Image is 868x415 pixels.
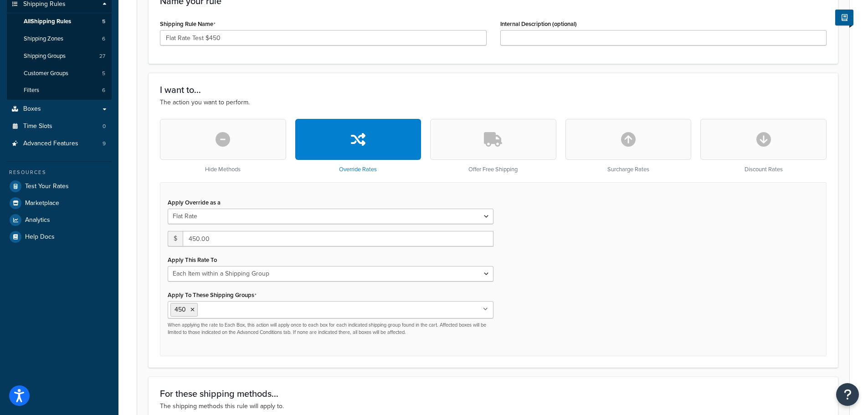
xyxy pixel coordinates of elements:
[23,123,52,130] span: Time Slots
[103,123,106,130] span: 0
[168,256,217,263] label: Apply This Rate To
[7,169,112,176] div: Resources
[7,65,112,82] a: Customer Groups5
[102,35,105,43] span: 6
[23,140,78,148] span: Advanced Features
[7,65,112,82] li: Customer Groups
[500,20,577,27] label: Internal Description (optional)
[836,383,859,406] button: Open Resource Center
[168,199,221,206] label: Apply Override as a
[7,101,112,118] a: Boxes
[160,20,216,28] label: Shipping Rule Name
[430,119,556,173] div: Offer Free Shipping
[24,35,63,43] span: Shipping Zones
[25,200,59,207] span: Marketplace
[175,305,186,314] span: 450
[7,118,112,135] a: Time Slots0
[7,82,112,99] a: Filters6
[700,119,827,173] div: Discount Rates
[23,0,66,8] span: Shipping Rules
[168,292,257,299] label: Apply To These Shipping Groups
[24,70,68,77] span: Customer Groups
[103,140,106,148] span: 9
[7,212,112,228] a: Analytics
[7,135,112,152] li: Advanced Features
[160,119,286,173] div: Hide Methods
[7,31,112,47] li: Shipping Zones
[7,195,112,211] a: Marketplace
[99,52,105,60] span: 27
[7,82,112,99] li: Filters
[835,10,853,26] button: Show Help Docs
[7,135,112,152] a: Advanced Features9
[7,31,112,47] a: Shipping Zones6
[168,231,183,246] span: $
[160,401,827,411] p: The shipping methods this rule will apply to.
[7,48,112,65] a: Shipping Groups27
[7,48,112,65] li: Shipping Groups
[160,389,827,399] h3: For these shipping methods...
[24,87,39,94] span: Filters
[102,87,105,94] span: 6
[168,322,493,336] p: When applying the rate to Each Box, this action will apply once to each box for each indicated sh...
[7,13,112,30] a: AllShipping Rules5
[24,52,66,60] span: Shipping Groups
[160,85,827,95] h3: I want to...
[25,216,50,224] span: Analytics
[102,70,105,77] span: 5
[23,105,41,113] span: Boxes
[565,119,692,173] div: Surcharge Rates
[7,178,112,195] a: Test Your Rates
[295,119,421,173] div: Override Rates
[25,233,55,241] span: Help Docs
[7,118,112,135] li: Time Slots
[25,183,69,190] span: Test Your Rates
[24,18,71,26] span: All Shipping Rules
[7,229,112,245] a: Help Docs
[160,97,827,108] p: The action you want to perform.
[102,18,105,26] span: 5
